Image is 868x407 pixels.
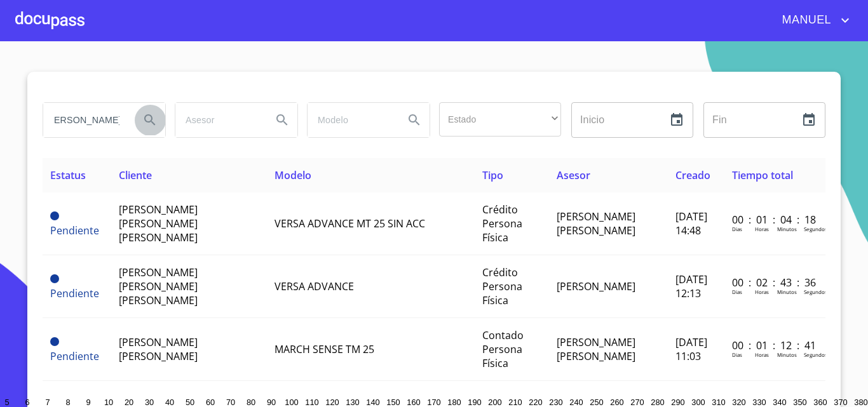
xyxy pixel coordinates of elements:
[386,397,400,407] span: 150
[755,351,769,358] p: Horas
[305,397,318,407] span: 110
[773,10,853,30] button: account of current user
[104,397,113,407] span: 10
[777,351,797,358] p: Minutos
[482,168,503,182] span: Tipo
[804,288,827,295] p: Segundos
[488,397,501,407] span: 200
[793,397,806,407] span: 350
[468,397,481,407] span: 190
[50,274,59,283] span: Pendiente
[346,397,359,407] span: 130
[557,210,635,237] span: [PERSON_NAME] [PERSON_NAME]
[145,397,154,407] span: 30
[557,168,590,182] span: Asesor
[267,397,276,407] span: 90
[439,102,561,137] div: ​
[86,397,90,407] span: 9
[206,397,215,407] span: 60
[427,397,440,407] span: 170
[675,210,707,237] span: [DATE] 14:48
[732,168,793,182] span: Tiempo total
[813,397,827,407] span: 360
[755,288,769,295] p: Horas
[557,279,635,293] span: [PERSON_NAME]
[285,397,298,407] span: 100
[135,105,165,135] button: Search
[482,328,524,370] span: Contado Persona Física
[773,397,786,407] span: 340
[854,397,867,407] span: 380
[671,397,684,407] span: 290
[43,103,130,137] input: search
[610,397,623,407] span: 260
[529,397,542,407] span: 220
[732,397,745,407] span: 320
[675,272,707,300] span: [DATE] 12:13
[732,276,818,290] p: 00 : 02 : 43 : 36
[65,397,70,407] span: 8
[119,168,152,182] span: Cliente
[447,397,461,407] span: 180
[175,103,262,137] input: search
[732,225,742,232] p: Dias
[755,225,769,232] p: Horas
[508,397,522,407] span: 210
[50,224,99,237] span: Pendiente
[804,225,827,232] p: Segundos
[325,397,339,407] span: 120
[691,397,705,407] span: 300
[247,397,255,407] span: 80
[275,279,354,293] span: VERSA ADVANCE
[777,288,797,295] p: Minutos
[186,397,194,407] span: 50
[45,397,50,407] span: 7
[777,225,797,232] p: Minutos
[50,211,59,220] span: Pendiente
[482,203,522,244] span: Crédito Persona Física
[712,397,725,407] span: 310
[549,397,562,407] span: 230
[590,397,603,407] span: 250
[226,397,235,407] span: 70
[569,397,583,407] span: 240
[732,213,818,227] p: 00 : 01 : 04 : 18
[50,286,99,300] span: Pendiente
[752,397,766,407] span: 330
[50,349,99,363] span: Pendiente
[119,335,198,363] span: [PERSON_NAME] [PERSON_NAME]
[275,168,311,182] span: Modelo
[732,288,742,295] p: Dias
[804,351,827,358] p: Segundos
[675,335,707,363] span: [DATE] 11:03
[557,335,635,363] span: [PERSON_NAME] [PERSON_NAME]
[275,342,374,356] span: MARCH SENSE TM 25
[732,338,818,352] p: 00 : 01 : 12 : 41
[630,397,644,407] span: 270
[275,217,425,230] span: VERSA ADVANCE MT 25 SIN ACC
[651,397,664,407] span: 280
[25,397,29,407] span: 6
[773,10,837,30] span: MANUEL
[399,105,430,135] button: Search
[4,397,9,407] span: 5
[50,337,59,346] span: Pendiente
[675,168,710,182] span: Creado
[834,397,847,407] span: 370
[407,397,420,407] span: 160
[119,265,198,307] span: [PERSON_NAME] [PERSON_NAME] [PERSON_NAME]
[267,105,297,135] button: Search
[165,397,174,407] span: 40
[119,203,198,244] span: [PERSON_NAME] [PERSON_NAME] [PERSON_NAME]
[50,168,86,182] span: Estatus
[308,103,394,137] input: search
[125,397,133,407] span: 20
[366,397,379,407] span: 140
[732,351,742,358] p: Dias
[482,265,522,307] span: Crédito Persona Física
